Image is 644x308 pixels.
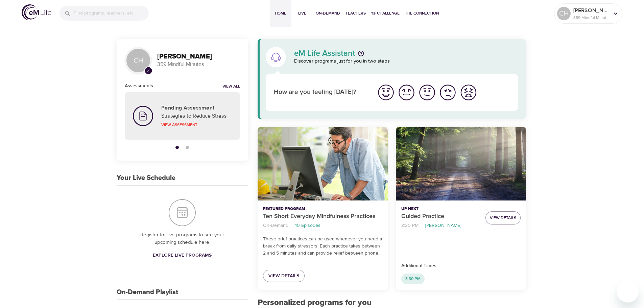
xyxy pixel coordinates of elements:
[125,47,152,74] div: CH
[161,112,232,120] p: Strategies to Reduce Stress
[417,82,437,103] button: I'm feeling ok
[490,214,516,221] span: View Details
[421,221,423,230] li: ·
[270,52,281,63] img: eM Life Assistant
[258,127,388,200] button: Ten Short Everyday Mindfulness Practices
[294,49,355,57] p: eM Life Assistant
[371,10,400,17] span: 1% Challenge
[117,288,178,296] h3: On-Demand Playlist
[161,122,232,128] p: View Assessment
[397,83,416,102] img: good
[74,6,149,21] input: Find programs, teachers, etc...
[268,272,299,280] span: View Details
[401,222,419,229] p: 3:30 PM
[258,298,526,308] h2: Personalized programs for you
[418,83,436,102] img: ok
[425,222,461,229] p: [PERSON_NAME]
[376,82,396,103] button: I'm feeling great
[263,222,288,229] p: On-Demand
[396,82,417,103] button: I'm feeling good
[222,84,240,90] a: View all notifications
[401,276,425,282] span: 3:30 PM
[294,10,310,17] span: Live
[294,57,518,65] p: Discover programs just for you in two steps
[401,221,480,230] nav: breadcrumb
[458,82,479,103] button: I'm feeling worst
[272,10,289,17] span: Home
[573,15,609,21] p: 359 Mindful Minutes
[130,231,235,246] p: Register for live programs to see your upcoming schedule here.
[263,221,382,230] nav: breadcrumb
[169,199,196,226] img: Your Live Schedule
[396,127,526,200] button: Guided Practice
[161,104,232,112] h5: Pending Assessment
[157,53,240,61] h3: [PERSON_NAME]
[557,7,571,20] div: CH
[274,88,367,97] p: How are you feeling [DATE]?
[485,211,521,224] button: View Details
[437,82,458,103] button: I'm feeling bad
[291,221,292,230] li: ·
[150,249,214,262] a: Explore Live Programs
[263,236,382,257] p: These brief practices can be used whenever you need a break from daily stressors. Each practice t...
[438,83,457,102] img: bad
[405,10,439,17] span: The Connection
[153,251,212,260] span: Explore Live Programs
[377,83,395,102] img: great
[22,4,51,20] img: logo
[401,274,425,284] div: 3:30 PM
[295,222,320,229] p: 10 Episodes
[263,206,382,212] p: Featured Program
[401,206,480,212] p: Up Next
[617,281,639,303] iframe: Button to launch messaging window
[157,61,240,68] p: 359 Mindful Minutes
[263,212,382,221] p: Ten Short Everyday Mindfulness Practices
[263,270,305,282] a: View Details
[316,10,340,17] span: On-Demand
[459,83,478,102] img: worst
[401,212,480,221] p: Guided Practice
[345,10,366,17] span: Teachers
[401,262,521,269] p: Additional Times
[125,82,153,90] h6: Assessments
[117,174,175,182] h3: Your Live Schedule
[573,6,609,15] p: [PERSON_NAME]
